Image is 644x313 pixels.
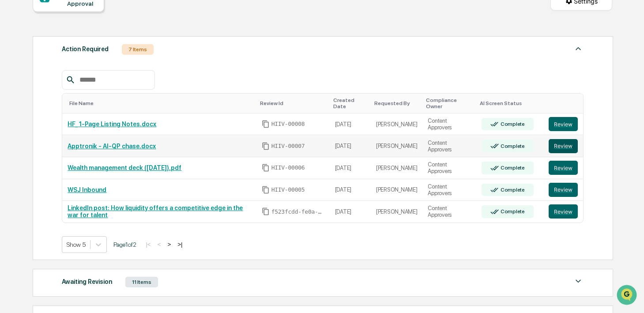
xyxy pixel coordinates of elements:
[68,186,106,193] a: WSJ Inbound
[175,241,185,248] button: >|
[262,164,270,172] span: Copy Id
[271,143,305,150] span: HIIV-00007
[271,186,305,193] span: HIIV-00005
[68,121,156,128] a: HF_ 1-Page Listing Notes.docx
[64,112,71,119] div: 🗄️
[616,284,640,308] iframe: Open customer support
[549,117,578,131] button: Review
[5,108,60,124] a: 🖐️Preclearance
[549,204,578,219] button: Review
[330,157,371,179] td: [DATE]
[499,208,525,215] div: Complete
[371,113,423,136] td: [PERSON_NAME]
[271,208,324,215] span: f523fcdd-fe0a-4d70-aff0-2c119d2ece14
[549,183,578,197] button: Review
[499,165,525,171] div: Complete
[9,112,16,119] div: 🖐️
[426,97,473,109] div: Toggle SortBy
[9,68,25,83] img: 1746055101610-c473b297-6a78-478c-a979-82029cc54cd1
[262,186,270,194] span: Copy Id
[330,135,371,157] td: [DATE]
[68,204,243,219] a: LinkedIn post: How liquidity offers a competitive edge in the war for talent
[422,201,476,222] td: Content Approvers
[371,179,423,201] td: [PERSON_NAME]
[62,149,107,156] a: Powered byPylon
[271,164,305,171] span: HIIV-00006
[262,207,270,215] span: Copy Id
[549,161,578,175] button: Review
[333,97,367,109] div: Toggle SortBy
[422,113,476,136] td: Content Approvers
[480,100,540,106] div: Toggle SortBy
[143,241,153,248] button: |<
[422,157,476,179] td: Content Approvers
[9,129,16,136] div: 🔎
[422,179,476,201] td: Content Approvers
[374,100,419,106] div: Toggle SortBy
[62,43,109,55] div: Action Required
[30,68,145,76] div: Start new chat
[5,124,59,140] a: 🔎Data Lookup
[499,187,525,193] div: Complete
[573,43,584,54] img: caret
[499,121,525,127] div: Complete
[422,135,476,157] td: Content Approvers
[18,111,57,120] span: Preclearance
[271,121,305,128] span: HIIV-00008
[262,120,270,128] span: Copy Id
[330,201,371,222] td: [DATE]
[371,201,423,222] td: [PERSON_NAME]
[69,100,252,106] div: Toggle SortBy
[30,76,112,83] div: We're available if you need us!
[73,111,109,120] span: Attestations
[88,150,107,156] span: Pylon
[549,139,578,153] button: Review
[573,276,584,287] img: caret
[18,128,56,137] span: Data Lookup
[262,142,270,150] span: Copy Id
[260,100,326,106] div: Toggle SortBy
[62,276,112,287] div: Awaiting Revision
[330,113,371,136] td: [DATE]
[113,241,136,248] span: Page 1 of 2
[371,135,423,157] td: [PERSON_NAME]
[68,143,156,150] a: Apptronik - AI-QP chase.docx
[550,100,580,106] div: Toggle SortBy
[9,19,161,33] p: How can we help?
[60,108,113,124] a: 🗄️Attestations
[499,143,525,149] div: Complete
[125,277,158,287] div: 11 Items
[371,157,423,179] td: [PERSON_NAME]
[330,179,371,201] td: [DATE]
[155,241,164,248] button: <
[150,70,161,81] button: Start new chat
[165,241,173,248] button: >
[122,44,154,55] div: 7 Items
[68,164,181,171] a: Wealth management deck ([DATE]).pdf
